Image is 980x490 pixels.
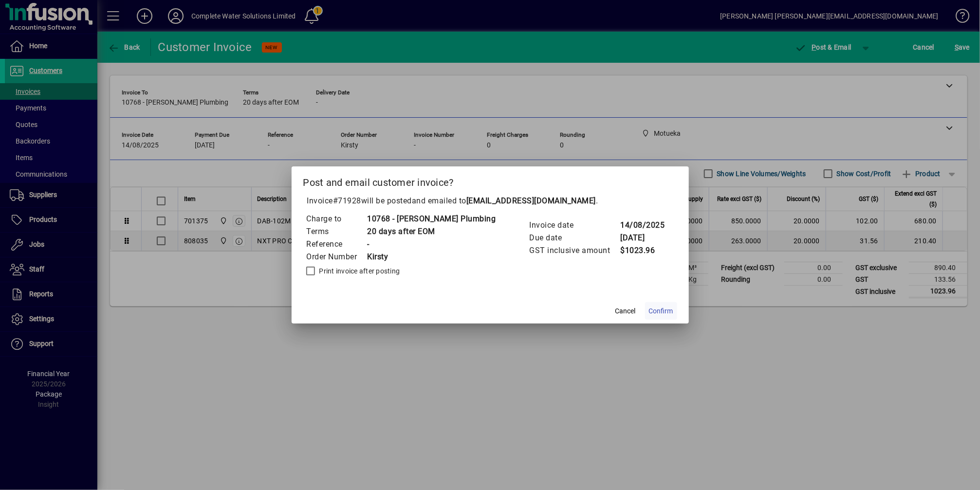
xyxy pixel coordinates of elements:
b: [EMAIL_ADDRESS][DOMAIN_NAME] [466,196,596,205]
td: 14/08/2025 [620,219,665,232]
td: $1023.96 [620,244,665,257]
td: 20 days after EOM [367,225,496,238]
td: Reference [306,238,367,251]
p: Invoice will be posted . [303,195,677,207]
td: Kirsty [367,251,496,263]
td: Charge to [306,213,367,225]
td: [DATE] [620,232,665,244]
td: Due date [529,232,620,244]
span: and emailed to [412,196,596,205]
td: Order Number [306,251,367,263]
td: GST inclusive amount [529,244,620,257]
td: 10768 - [PERSON_NAME] Plumbing [367,213,496,225]
h2: Post and email customer invoice? [292,166,689,195]
span: Cancel [615,306,636,316]
span: #71928 [333,196,361,205]
button: Confirm [645,302,677,320]
td: Terms [306,225,367,238]
button: Cancel [610,302,641,320]
td: - [367,238,496,251]
td: Invoice date [529,219,620,232]
label: Print invoice after posting [317,266,400,276]
span: Confirm [649,306,673,316]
